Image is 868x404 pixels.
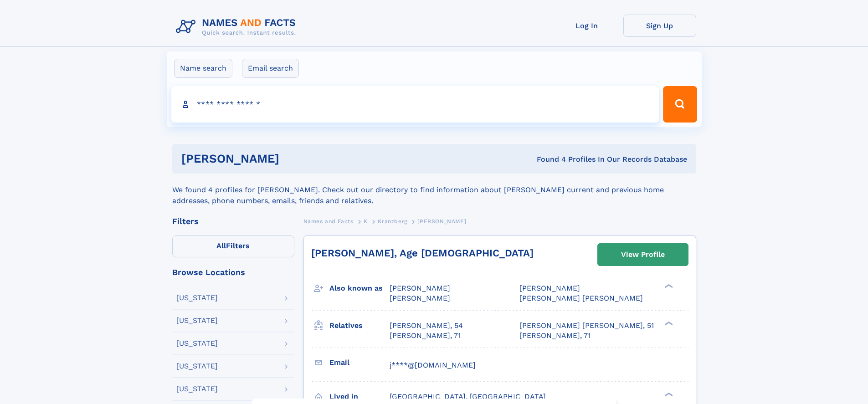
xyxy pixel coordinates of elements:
[176,385,218,393] div: [US_STATE]
[519,284,580,292] span: [PERSON_NAME]
[329,355,390,370] h3: Email
[390,331,461,341] a: [PERSON_NAME], 71
[176,294,218,302] div: [US_STATE]
[519,331,591,341] a: [PERSON_NAME], 71
[663,86,697,123] button: Search Button
[390,392,546,401] span: [GEOGRAPHIC_DATA], [GEOGRAPHIC_DATA]
[663,320,673,326] div: ❯
[172,268,294,276] div: Browse Locations
[663,391,673,397] div: ❯
[623,15,696,37] a: Sign Up
[663,283,673,289] div: ❯
[174,59,232,78] label: Name search
[519,294,643,302] span: [PERSON_NAME] [PERSON_NAME]
[364,218,368,225] span: K
[378,218,407,225] span: Kranzberg
[172,174,696,206] div: We found 4 profiles for [PERSON_NAME]. Check out our directory to find information about [PERSON_...
[390,284,450,292] span: [PERSON_NAME]
[329,281,390,296] h3: Also known as
[598,244,688,266] a: View Profile
[390,321,463,331] a: [PERSON_NAME], 54
[181,153,408,164] h1: [PERSON_NAME]
[329,318,390,333] h3: Relatives
[172,15,303,39] img: Logo Names and Facts
[311,247,534,259] a: [PERSON_NAME], Age [DEMOGRAPHIC_DATA]
[550,15,623,37] a: Log In
[417,218,466,225] span: [PERSON_NAME]
[621,244,665,265] div: View Profile
[303,215,354,227] a: Names and Facts
[176,363,218,370] div: [US_STATE]
[378,215,407,227] a: Kranzberg
[176,317,218,324] div: [US_STATE]
[408,154,687,164] div: Found 4 Profiles In Our Records Database
[172,235,294,257] label: Filters
[216,241,226,250] span: All
[172,217,294,225] div: Filters
[364,215,368,227] a: K
[242,59,299,78] label: Email search
[519,321,654,331] a: [PERSON_NAME] [PERSON_NAME], 51
[390,294,450,302] span: [PERSON_NAME]
[171,86,659,123] input: search input
[176,340,218,347] div: [US_STATE]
